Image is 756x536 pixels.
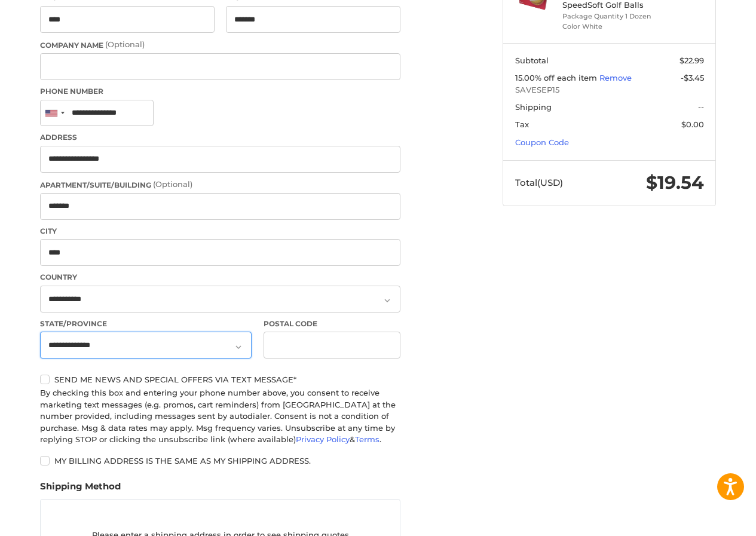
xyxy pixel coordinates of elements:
span: Total (USD) [515,177,563,188]
span: $19.54 [646,171,704,194]
span: $22.99 [680,56,704,65]
label: Send me news and special offers via text message* [40,375,400,384]
span: 15.00% off each item [515,73,599,82]
label: Apartment/Suite/Building [40,179,400,191]
span: -$3.45 [681,73,704,82]
div: By checking this box and entering your phone number above, you consent to receive marketing text ... [40,387,400,446]
label: State/Province [40,318,252,329]
span: SAVESEP15 [515,84,704,96]
li: Package Quantity 1 Dozen [562,11,654,22]
div: United States: +1 [41,100,68,126]
label: My billing address is the same as my shipping address. [40,456,400,465]
label: City [40,226,400,237]
legend: Shipping Method [40,480,121,499]
a: Terms [355,434,379,444]
label: Company Name [40,39,400,51]
a: Coupon Code [515,137,569,147]
small: (Optional) [105,39,145,49]
label: Postal Code [264,318,401,329]
span: -- [698,102,704,112]
a: Privacy Policy [296,434,350,444]
span: Tax [515,120,529,129]
a: Remove [599,73,632,82]
label: Country [40,272,400,283]
li: Color White [562,22,654,32]
label: Phone Number [40,86,400,97]
label: Address [40,132,400,143]
small: (Optional) [153,179,192,189]
span: $0.00 [681,120,704,129]
span: Subtotal [515,56,549,65]
span: Shipping [515,102,552,112]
